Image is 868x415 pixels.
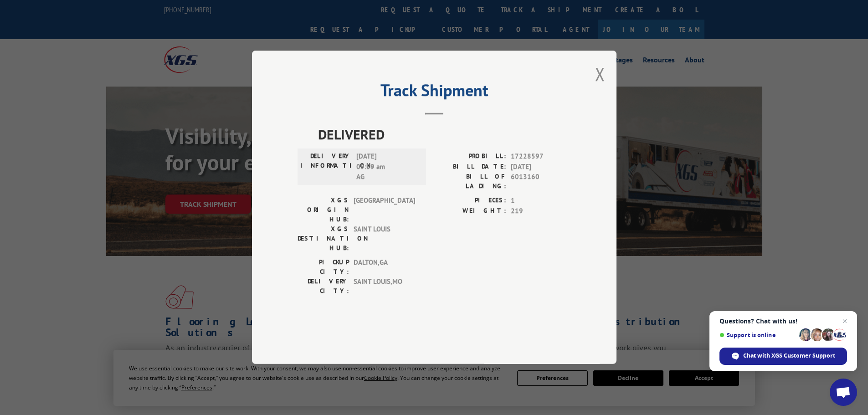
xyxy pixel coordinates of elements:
[298,277,349,296] label: DELIVERY CITY:
[354,225,415,253] span: SAINT LOUIS
[434,152,506,162] label: PROBILL:
[298,84,571,101] h2: Track Shipment
[511,206,571,216] span: 219
[511,172,571,191] span: 6013160
[434,206,506,216] label: WEIGHT:
[719,348,847,365] div: Chat with XGS Customer Support
[595,62,605,86] button: Close modal
[434,162,506,172] label: BILL DATE:
[511,196,571,206] span: 1
[298,225,349,253] label: XGS DESTINATION HUB:
[298,196,349,225] label: XGS ORIGIN HUB:
[434,196,506,206] label: PIECES:
[354,258,415,277] span: DALTON , GA
[719,318,847,325] span: Questions? Chat with us!
[743,352,835,360] span: Chat with XGS Customer Support
[830,379,857,406] div: Open chat
[354,277,415,296] span: SAINT LOUIS , MO
[318,124,571,145] span: DELIVERED
[511,162,571,172] span: [DATE]
[511,152,571,162] span: 17228597
[300,152,352,183] label: DELIVERY INFORMATION:
[719,332,796,338] span: Support is online
[356,152,418,183] span: [DATE] 09:59 am AG
[354,196,415,225] span: [GEOGRAPHIC_DATA]
[298,258,349,277] label: PICKUP CITY:
[839,316,850,327] span: Close chat
[434,172,506,191] label: BILL OF LADING:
